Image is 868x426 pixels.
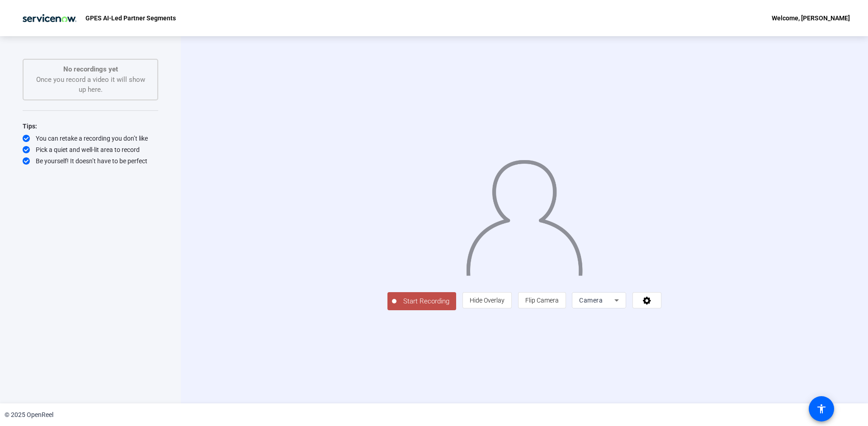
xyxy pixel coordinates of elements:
div: Pick a quiet and well-lit area to record [23,145,158,154]
img: overlay [465,152,584,276]
span: Hide Overlay [470,297,505,304]
span: Camera [579,297,603,304]
div: Tips: [23,121,158,132]
div: © 2025 OpenReel [5,410,53,420]
div: Be yourself! It doesn’t have to be perfect [23,156,158,166]
p: GPES AI-Led Partner Segments [85,13,176,24]
div: You can retake a recording you don’t like [23,134,158,143]
div: Welcome, [PERSON_NAME] [772,13,850,24]
mat-icon: accessibility [816,403,827,414]
div: Once you record a video it will show up here. [33,64,148,95]
p: No recordings yet [33,64,148,75]
button: Start Recording [387,292,456,310]
span: Flip Camera [525,297,559,304]
button: Flip Camera [518,292,566,308]
button: Hide Overlay [462,292,512,308]
span: Start Recording [396,296,456,307]
img: OpenReel logo [18,9,81,27]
